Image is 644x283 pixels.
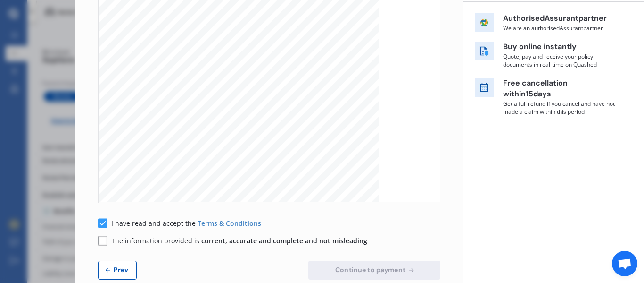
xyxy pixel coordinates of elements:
p: Quote, pay and receive your policy documents in real-time on Quashed [503,52,616,69]
button: Continue to payment [308,261,440,280]
img: free cancel icon [475,78,494,97]
span: 0800 776 832 [309,138,346,144]
p: Free cancellation within 15 days [503,78,616,100]
span: We’re always happy to help. [291,158,363,164]
span: Continue to payment [333,266,407,274]
div: Open chat [612,251,637,276]
span: quoting your policy number. [291,152,363,157]
span: Assurant [227,177,246,181]
span: Prev [112,266,131,274]
span: [DOMAIN_NAME] [273,188,311,192]
p: We are an authorised Assurant partner [503,24,616,32]
span: We’re here to help [298,102,356,108]
span: 0800 776 832 [174,188,202,192]
p: Authorised Assurant partner [503,13,616,24]
p: Get a full refund if you cancel and have not made a claim within this period [503,100,616,116]
button: Prev [98,261,137,280]
img: insurer icon [475,13,494,32]
span: [DOMAIN_NAME][EMAIL_ADDRESS][DOMAIN_NAME] [211,188,328,192]
img: buy online icon [475,42,494,60]
span: [STREET_ADDRESS][PERSON_NAME] [196,182,281,187]
span: 11 [358,181,363,186]
span: The information provided is [111,236,367,245]
span: MVIB V6 [DATE] [129,181,158,186]
a: Terms & Conditions [198,219,261,228]
span: MVIB V6 [DATE] [119,151,150,155]
span: I have read and accept the [111,219,198,228]
span: If you have any questions, [294,119,360,124]
p: Buy online instantly [503,42,616,52]
span: current, accurate and complete and not misleading [201,236,367,245]
span: please feel free to call us on [291,125,363,131]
